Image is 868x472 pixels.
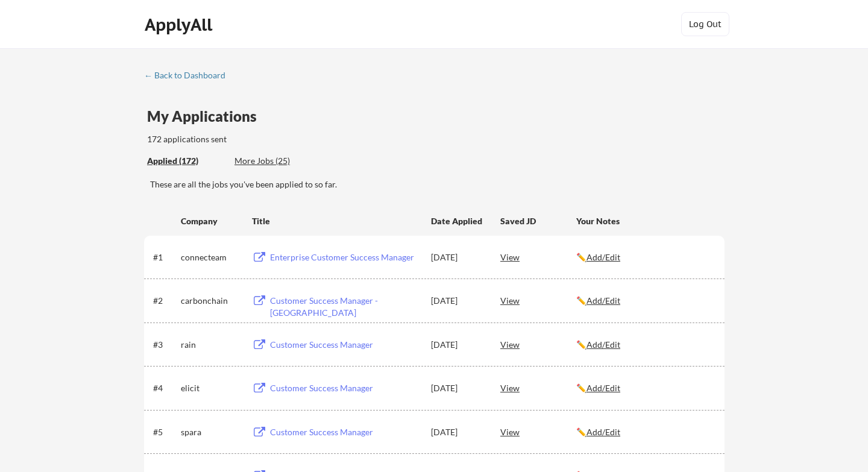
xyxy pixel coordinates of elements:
div: Enterprise Customer Success Manager [270,251,420,263]
div: Customer Success Manager [270,426,420,438]
u: Add/Edit [587,427,620,437]
a: ← Back to Dashboard [144,71,234,83]
div: View [500,333,576,355]
div: More Jobs (25) [234,155,323,167]
u: Add/Edit [587,339,620,350]
u: Add/Edit [587,383,620,393]
div: Customer Success Manager - [GEOGRAPHIC_DATA] [270,295,420,318]
div: Date Applied [431,215,484,227]
div: [DATE] [431,339,484,351]
div: View [500,377,576,398]
u: Add/Edit [587,252,620,262]
div: Customer Success Manager [270,339,420,351]
div: [DATE] [431,251,484,263]
div: These are all the jobs you've been applied to so far. [147,155,225,168]
div: #4 [153,382,177,394]
div: elicit [181,382,241,394]
div: ApplyAll [145,14,216,35]
div: spara [181,426,241,438]
div: ✏️ [576,295,714,307]
div: connecteam [181,251,241,263]
div: These are job applications we think you'd be a good fit for, but couldn't apply you to automatica... [234,155,323,168]
u: Add/Edit [587,295,620,306]
div: [DATE] [431,382,484,394]
div: Your Notes [576,215,714,227]
div: #5 [153,426,177,438]
div: rain [181,339,241,351]
div: #1 [153,251,177,263]
div: ✏️ [576,251,714,263]
div: #2 [153,295,177,307]
div: ← Back to Dashboard [144,71,234,80]
div: Company [181,215,241,227]
div: ✏️ [576,339,714,351]
div: Customer Success Manager [270,382,420,394]
div: #3 [153,339,177,351]
div: Title [252,215,420,227]
div: These are all the jobs you've been applied to so far. [150,178,725,190]
div: View [500,421,576,442]
div: 172 applications sent [147,133,380,145]
div: ✏️ [576,426,714,438]
div: carbonchain [181,295,241,307]
div: ✏️ [576,382,714,394]
div: View [500,246,576,268]
div: Saved JD [500,210,576,231]
div: [DATE] [431,295,484,307]
button: Log Out [681,12,729,36]
div: View [500,289,576,311]
div: [DATE] [431,426,484,438]
div: Applied (172) [147,155,225,167]
div: My Applications [147,109,266,124]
